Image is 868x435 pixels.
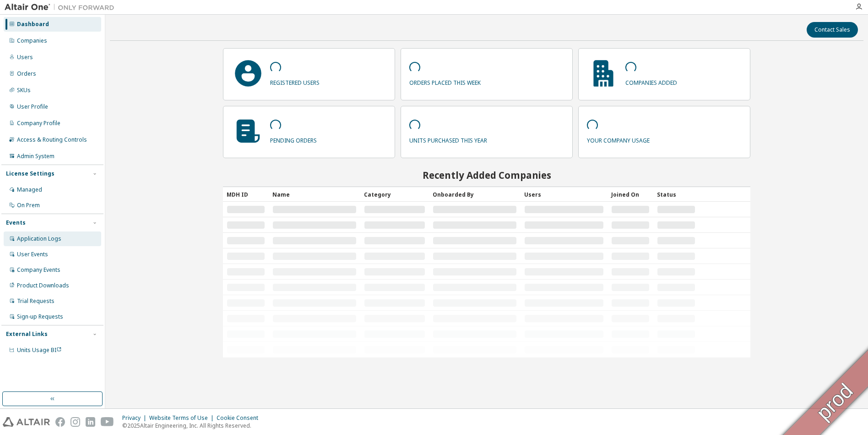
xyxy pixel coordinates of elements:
[364,187,425,202] div: Category
[17,346,62,354] span: Units Usage BI
[101,417,114,427] img: youtube.svg
[17,103,48,110] div: User Profile
[433,187,517,202] div: Onboarded By
[6,170,54,177] div: License Settings
[71,417,80,427] img: instagram.svg
[17,266,60,274] div: Company Events
[272,187,357,202] div: Name
[17,282,69,289] div: Product Downloads
[270,134,317,144] p: pending orders
[86,417,95,427] img: linkedin.svg
[587,134,650,144] p: your company usage
[149,414,217,422] div: Website Terms of Use
[17,54,33,61] div: Users
[657,187,695,202] div: Status
[807,22,858,38] button: Contact Sales
[409,134,487,144] p: units purchased this year
[17,251,48,258] div: User Events
[611,187,650,202] div: Joined On
[217,414,264,422] div: Cookie Consent
[17,186,42,193] div: Managed
[3,417,50,427] img: altair_logo.svg
[227,187,265,202] div: MDH ID
[524,187,604,202] div: Users
[17,37,47,44] div: Companies
[6,219,26,226] div: Events
[625,76,677,87] p: companies added
[122,414,149,422] div: Privacy
[17,87,31,94] div: SKUs
[223,169,750,181] h2: Recently Added Companies
[17,313,63,320] div: Sign-up Requests
[122,422,264,429] p: © 2025 Altair Engineering, Inc. All Rights Reserved.
[17,202,40,209] div: On Prem
[17,120,60,127] div: Company Profile
[17,21,49,28] div: Dashboard
[17,235,61,242] div: Application Logs
[17,153,54,160] div: Admin System
[17,297,54,305] div: Trial Requests
[5,3,119,12] img: Altair One
[270,76,320,87] p: registered users
[6,330,48,338] div: External Links
[17,70,36,77] div: Orders
[409,76,481,87] p: orders placed this week
[17,136,87,143] div: Access & Routing Controls
[55,417,65,427] img: facebook.svg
